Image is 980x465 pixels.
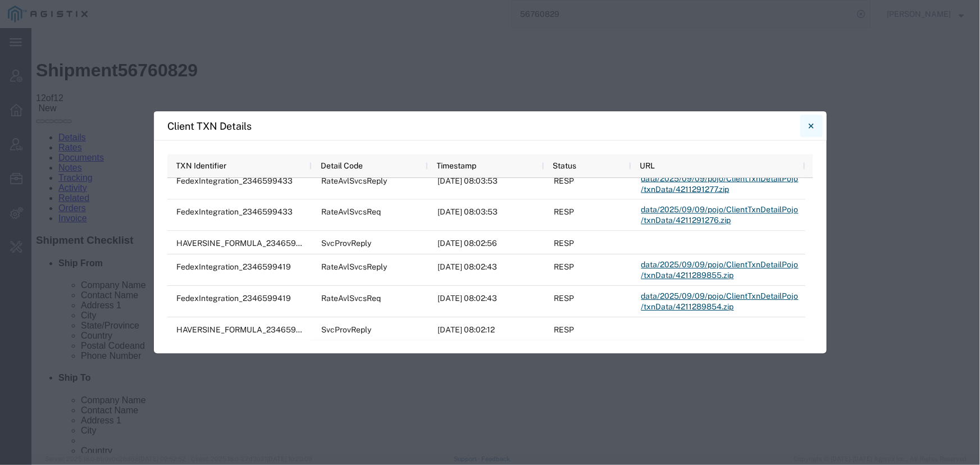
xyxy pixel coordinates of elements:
[554,262,574,271] span: RESP
[49,313,98,322] span: Postal Code
[27,125,72,134] a: Documents
[4,206,944,218] h3: Shipment Checklist
[27,175,54,185] a: Orders
[27,165,58,175] a: Related
[554,207,574,216] span: RESP
[7,75,25,85] span: New
[27,145,61,154] a: Tracking
[321,161,363,170] span: Detail Code
[177,176,293,185] span: FedexIntegration_2346599433
[49,252,115,262] span: Company Name
[321,239,371,248] span: SvcProvReply
[554,294,574,303] span: RESP
[27,104,54,114] a: Details
[437,161,477,170] span: Timestamp
[554,176,574,185] span: RESP
[27,115,51,124] a: Rates
[321,262,387,271] span: RateAvlSvcsReply
[49,293,944,303] span: State/Province
[49,398,65,407] span: City
[22,65,32,75] span: 12
[321,325,371,334] span: SvcProvReply
[437,176,498,185] span: 2025-09-09 08:03:53
[4,4,18,18] img: ←
[49,303,81,312] span: Country
[641,200,800,230] a: data/2025/09/09/pojo/ClientTxnDetailPojo/txnData/4211291276.zip
[49,262,107,272] span: Contact Name
[27,185,56,195] a: Invoice
[4,65,944,75] div: of
[168,118,252,134] h4: Client TXN Details
[554,325,574,334] span: RESP
[49,272,90,282] span: Address 1
[27,230,944,240] h4: Ship From
[800,115,823,137] button: Close
[177,294,291,303] span: FedexIntegration_2346599419
[321,294,381,303] span: RateAvlSvcsReq
[321,176,387,185] span: RateAvlSvcsReply
[437,294,497,303] span: 2025-09-09 08:02:43
[4,32,944,53] h1: Shipment
[86,32,166,52] span: 56760829
[27,155,56,165] a: Activity
[321,207,381,216] span: RateAvlSvcsReq
[553,161,577,170] span: Status
[49,377,107,387] span: Contact Name
[640,161,655,170] span: URL
[177,262,291,271] span: FedexIntegration_2346599419
[641,286,800,317] a: data/2025/09/09/pojo/ClientTxnDetailPojo/txnData/4211289854.zip
[49,313,944,323] li: and
[4,65,15,75] span: 12
[437,207,498,216] span: 2025-09-09 08:03:53
[49,367,115,377] span: Company Name
[437,239,497,248] span: 2025-09-09 08:02:56
[49,282,65,292] span: City
[49,323,110,332] span: Phone Number
[49,418,81,427] span: Country
[641,168,800,199] a: data/2025/09/09/pojo/ClientTxnDetailPojo/txnData/4211291277.zip
[641,255,800,285] a: data/2025/09/09/pojo/ClientTxnDetailPojo/txnData/4211289855.zip
[437,325,495,334] span: 2025-09-09 08:02:12
[49,388,90,397] span: Address 1
[177,239,316,248] span: HAVERSINE_FORMULA_2346599423
[437,262,497,271] span: 2025-09-09 08:02:43
[554,239,574,248] span: RESP
[27,345,944,355] h4: Ship To
[177,325,314,334] span: HAVERSINE_FORMULA_2346599417
[27,135,51,144] a: Notes
[177,207,293,216] span: FedexIntegration_2346599433
[176,161,227,170] span: TXN Identifier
